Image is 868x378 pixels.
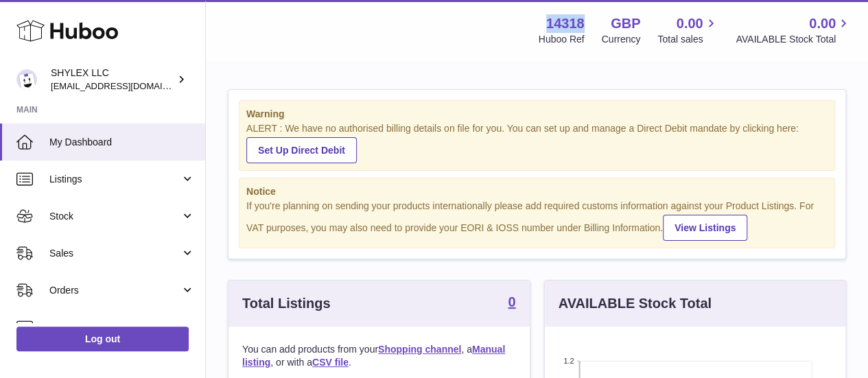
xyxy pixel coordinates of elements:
a: 0.00 AVAILABLE Stock Total [736,14,852,46]
span: Listings [49,173,180,186]
a: 0.00 Total sales [657,14,718,46]
span: Stock [49,210,180,223]
h3: Total Listings [242,294,331,313]
strong: 0 [508,295,515,309]
span: AVAILABLE Stock Total [736,33,852,46]
a: 0 [508,295,515,311]
div: Huboo Ref [539,33,585,46]
span: Usage [49,321,195,334]
a: CSV file [312,357,349,368]
span: 0.00 [809,14,836,33]
a: Log out [16,327,189,351]
h3: AVAILABLE Stock Total [559,294,712,313]
text: 1.2 [563,357,574,365]
strong: Notice [246,185,828,198]
a: Manual listing [242,344,505,368]
span: Orders [49,284,180,297]
a: Shopping channel [378,344,461,355]
span: [EMAIL_ADDRESS][DOMAIN_NAME] [51,80,202,91]
img: internalAdmin-14318@internal.huboo.com [16,69,37,90]
div: If you're planning on sending your products internationally please add required customs informati... [246,200,828,241]
span: Sales [49,247,180,260]
p: You can add products from your , a , or with a . [242,343,516,369]
a: Set Up Direct Debit [246,137,357,163]
span: Total sales [657,33,718,46]
div: SHYLEX LLC [51,67,174,93]
span: My Dashboard [49,136,195,149]
a: View Listings [663,215,747,241]
strong: Warning [246,108,828,121]
div: Currency [602,33,641,46]
div: ALERT : We have no authorised billing details on file for you. You can set up and manage a Direct... [246,122,828,163]
strong: 14318 [546,14,585,33]
strong: GBP [611,14,640,33]
span: 0.00 [677,14,703,33]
